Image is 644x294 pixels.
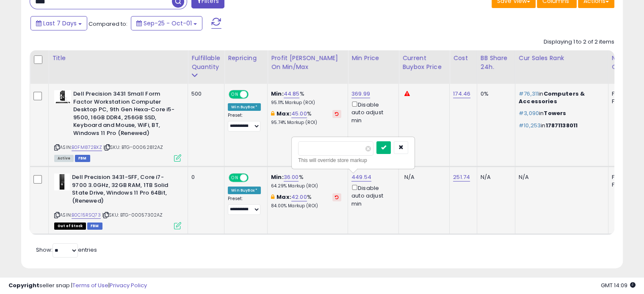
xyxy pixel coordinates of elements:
span: Computers & Accessories [519,90,585,105]
div: N/A [519,173,602,181]
div: ASIN: [54,173,181,228]
div: % [271,193,341,209]
span: | SKU: BTG-00057302AZ [102,212,163,218]
span: Sep-25 - Oct-01 [144,19,192,27]
b: Dell Precision 3431-SFF, Core i7-9700 3.0GHz, 32GB RAM, 1TB Solid State Drive, Windows 11 Pro 64B... [72,173,175,207]
div: FBA: 0 [612,90,640,98]
span: ON [229,91,240,98]
div: Preset: [228,196,261,215]
b: Max: [276,193,291,201]
div: N/A [481,173,509,181]
div: Win BuyBox * [228,103,261,111]
div: Num of Comp. [612,54,643,71]
a: 44.85 [284,90,300,98]
p: 64.29% Markup (ROI) [271,183,341,189]
button: Last 7 Days [30,16,87,30]
a: 36.00 [284,173,299,181]
div: FBA: n/a [612,173,640,181]
a: 449.54 [351,173,371,181]
p: in [519,110,602,117]
a: Privacy Policy [110,281,147,289]
b: Max: [276,110,291,118]
i: Revert to store-level Max Markup [335,112,339,116]
div: Fulfillable Quantity [191,54,221,71]
div: 0% [481,90,509,98]
img: 41uDcoJI-aL._SL40_.jpg [54,173,70,190]
p: 95.11% Markup (ROI) [271,100,341,106]
a: 251.74 [453,173,470,181]
span: Show: entries [36,246,97,254]
span: N/A [404,173,415,181]
span: FBM [87,223,102,230]
span: Towers [544,109,566,117]
a: 45.00 [291,110,307,118]
div: % [271,173,341,189]
b: Dell Precision 3431 Small Form Factor Workstation Computer Desktop PC, 9th Gen Hexa-Core i5-9500,... [73,90,176,139]
div: seller snap | | [8,282,147,290]
span: | SKU: BTG-00062812AZ [103,144,163,151]
p: in [519,90,602,105]
img: 41XO3MRlwQL._SL40_.jpg [54,90,71,104]
div: Repricing [228,54,264,63]
a: 42.00 [291,193,307,201]
span: 17871138011 [545,121,578,129]
a: Terms of Use [72,281,108,289]
div: Title [52,54,184,63]
div: Displaying 1 to 2 of 2 items [544,38,614,46]
p: 84.00% Markup (ROI) [271,203,341,209]
div: This will override store markup [298,156,408,165]
span: #10,253 [519,121,541,129]
span: OFF [247,91,261,98]
div: Current Buybox Price [402,54,446,71]
span: ON [229,174,240,181]
button: Sep-25 - Oct-01 [131,16,202,30]
div: Cost [453,54,473,63]
a: 369.99 [351,90,370,98]
a: B0C15RSQ73 [72,212,101,219]
div: Disable auto adjust min [351,100,392,124]
span: Last 7 Days [43,19,77,27]
div: % [271,90,341,106]
div: Min Price [351,54,395,63]
div: Cur Sales Rank [519,54,605,63]
div: FBM: n/a [612,181,640,189]
th: The percentage added to the cost of goods (COGS) that forms the calculator for Min & Max prices. [268,50,348,84]
span: All listings that are currently out of stock and unavailable for purchase on Amazon [54,223,86,230]
i: This overrides the store level max markup for this listing [271,111,274,116]
b: Min: [271,90,284,98]
span: OFF [247,174,261,181]
span: Compared to: [88,20,127,28]
p: in [519,122,602,129]
div: BB Share 24h. [481,54,511,71]
div: Profit [PERSON_NAME] on Min/Max [271,54,344,71]
span: FBM [75,155,90,162]
div: Win BuyBox * [228,187,261,194]
div: 500 [191,90,218,98]
div: % [271,110,341,126]
div: 0 [191,173,218,181]
div: FBM: 0 [612,98,640,105]
strong: Copyright [8,281,39,289]
div: ASIN: [54,90,181,161]
span: #3,090 [519,109,539,117]
span: All listings currently available for purchase on Amazon [54,155,74,162]
a: B0FM872BXZ [72,144,102,151]
b: Min: [271,173,284,181]
div: Disable auto adjust min [351,183,392,208]
div: Preset: [228,113,261,132]
p: 95.74% Markup (ROI) [271,120,341,126]
span: 2025-10-14 14:09 GMT [601,281,636,289]
span: #76,311 [519,90,539,98]
a: 174.46 [453,90,470,98]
